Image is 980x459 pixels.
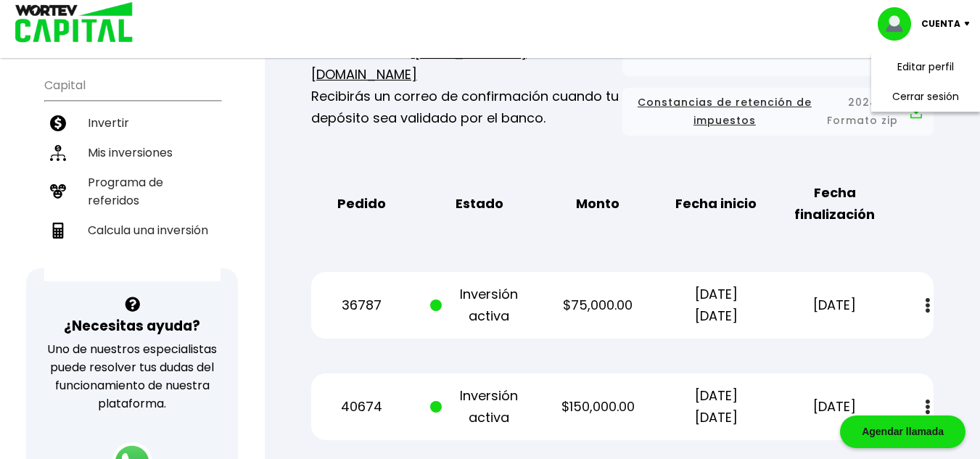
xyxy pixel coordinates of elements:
[311,20,622,129] p: Recuerda enviar tu comprobante de tu transferencia a Recibirás un correo de confirmación cuando t...
[456,193,503,215] b: Estado
[44,108,221,138] a: Invertir
[785,294,884,316] p: [DATE]
[878,7,921,41] img: profile-image
[675,193,757,215] b: Fecha inicio
[45,340,219,413] p: Uno de nuestros especialistas puede resolver tus dudas del funcionamiento de nuestra plataforma.
[576,193,619,215] b: Monto
[50,115,66,131] img: invertir-icon.b3b967d7.svg
[430,385,530,429] p: Inversión activa
[50,145,66,161] img: inversiones-icon.6695dc30.svg
[667,385,766,429] p: [DATE] [DATE]
[312,396,411,418] p: 40674
[44,168,221,215] a: Programa de referidos
[785,396,884,418] p: [DATE]
[312,294,411,316] p: 36787
[44,215,221,245] a: Calcula una inversión
[548,294,648,316] p: $75,000.00
[50,223,66,239] img: calculadora-icon.17d418c4.svg
[430,284,530,327] p: Inversión activa
[785,182,884,226] b: Fecha finalización
[667,284,766,327] p: [DATE] [DATE]
[960,22,980,26] img: icon-down
[921,13,960,35] p: Cuenta
[634,94,815,130] span: Constancias de retención de impuestos
[548,396,648,418] p: $150,000.00
[840,415,965,448] div: Agendar llamada
[897,59,954,75] a: Editar perfil
[64,315,200,336] h3: ¿Necesitas ayuda?
[44,138,221,168] a: Mis inversiones
[50,183,66,199] img: recomiendanos-icon.9b8e9327.svg
[44,69,221,281] ul: Capital
[634,94,922,130] button: Constancias de retención de impuestos2024 Formato zip
[337,193,386,215] b: Pedido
